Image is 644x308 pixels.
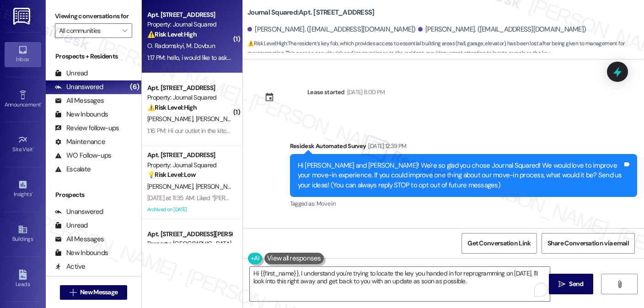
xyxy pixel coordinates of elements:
div: [PERSON_NAME]. ([EMAIL_ADDRESS][DOMAIN_NAME]) [418,25,586,34]
a: Buildings [5,222,41,246]
span: New Message [80,287,118,297]
div: All Messages [55,96,104,106]
i:  [616,281,623,288]
label: Viewing conversations for [55,9,132,23]
strong: ⚠️ Risk Level: High [147,103,197,112]
div: Apt. [STREET_ADDRESS] [147,10,232,20]
span: [PERSON_NAME] [196,182,244,191]
span: • [33,145,34,151]
span: O. Radomskyi [147,42,186,50]
div: Property: [GEOGRAPHIC_DATA] [147,239,232,249]
span: : The resident's key fob, which provides access to essential building areas (hall, garage, elevat... [247,39,644,58]
span: Get Conversation Link [467,239,531,248]
div: Hi [PERSON_NAME] and [PERSON_NAME]! We're so glad you chose Journal Squared! We would love to imp... [298,161,623,190]
div: [PERSON_NAME]. ([EMAIL_ADDRESS][DOMAIN_NAME]) [247,25,416,34]
span: Share Conversation via email [547,239,629,248]
div: Archived on [DATE] [146,204,233,215]
div: [DATE] 12:39 PM [366,141,406,151]
strong: ⚠️ Risk Level: High [147,30,197,38]
textarea: To enrich screen reader interactions, please activate Accessibility in Grammarly extension settings [250,267,550,301]
div: Property: Journal Squared [147,93,232,102]
div: Lease started [307,87,345,97]
span: [PERSON_NAME] [196,115,241,123]
div: Tagged as: [290,197,637,210]
b: Journal Squared: Apt. [STREET_ADDRESS] [247,8,374,17]
div: All Messages [55,234,104,244]
a: Inbox [5,42,41,67]
span: [PERSON_NAME] [147,115,196,123]
a: Leads [5,267,41,292]
div: Unanswered [55,207,103,217]
div: Maintenance [55,137,105,147]
button: Send [549,274,593,294]
span: Move in [317,200,335,207]
div: Follow Ups [55,276,97,285]
span: • [32,190,33,196]
button: New Message [60,285,128,300]
div: Residesk Automated Survey [290,141,637,154]
div: Review follow-ups [55,123,119,133]
a: Site Visit • [5,132,41,157]
div: Apt. [STREET_ADDRESS][PERSON_NAME] [147,229,232,239]
button: Get Conversation Link [462,233,537,254]
i:  [558,281,565,288]
span: M. Dovbun [186,42,215,50]
div: [DATE] 8:00 PM [345,87,385,97]
div: New Inbounds [55,248,108,258]
div: Unanswered [55,82,103,92]
button: Share Conversation via email [542,233,635,254]
div: Property: Journal Squared [147,20,232,29]
div: Prospects + Residents [46,52,141,61]
div: Active [55,262,86,271]
div: Unread [55,69,88,78]
div: New Inbounds [55,110,108,119]
div: Prospects [46,190,141,200]
div: 1:16 PM: Hi our outlet in the kitchen isn't working, tried to use the toaster and it wouldn't work [147,127,386,135]
strong: 💡 Risk Level: Low [147,170,196,179]
div: Property: Journal Squared [147,160,232,170]
img: ResiDesk Logo [13,8,32,25]
i:  [122,27,127,34]
div: Unread [55,221,88,230]
a: Insights • [5,177,41,202]
div: Apt. [STREET_ADDRESS] [147,83,232,93]
strong: ⚠️ Risk Level: High [247,40,287,47]
div: Escalate [55,165,91,174]
div: (6) [128,80,141,94]
span: • [41,100,42,106]
div: Apt. [STREET_ADDRESS] [147,150,232,160]
input: All communities [59,23,118,38]
span: [PERSON_NAME] [147,182,196,191]
div: WO Follow-ups [55,151,111,160]
i:  [70,289,76,296]
span: Send [569,279,583,289]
